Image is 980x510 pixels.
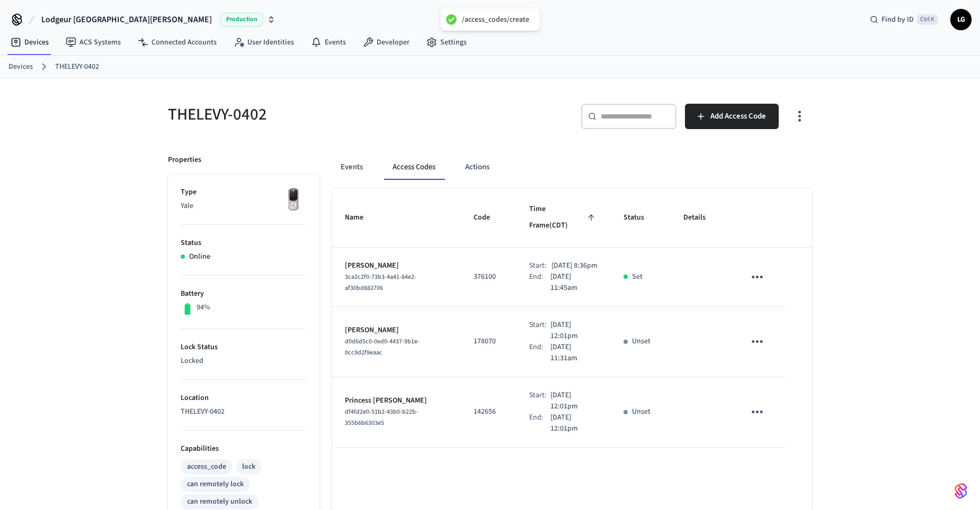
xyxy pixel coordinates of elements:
p: [PERSON_NAME] [345,260,448,271]
p: Location [181,393,307,404]
button: Events [332,154,371,180]
p: Princess [PERSON_NAME] [345,395,448,406]
p: 94% [197,302,210,313]
span: Name [345,210,377,226]
div: lock [242,461,255,472]
p: [DATE] 12:01pm [550,412,598,434]
p: 376100 [474,271,504,283]
a: Settings [418,33,475,52]
span: df4fd2e0-51b2-43b0-b22b-355b6b6303e5 [345,407,418,427]
p: Set [632,271,643,283]
a: Developer [354,33,418,52]
button: Access Codes [384,154,444,180]
div: End: [529,412,550,434]
button: LG [950,9,972,30]
p: 142656 [474,406,504,417]
button: Add Access Code [685,104,779,129]
div: ant example [332,154,812,180]
div: access_code [187,461,226,472]
span: Production [220,13,263,26]
p: [PERSON_NAME] [345,325,448,336]
span: LG [951,10,970,29]
span: d0d6d5c0-0ed0-4437-9b1e-0cc9d2f9eaac [345,337,420,357]
span: 3ca2c2f0-73b3-4a41-84e2-af30bd882706 [345,272,416,293]
p: [DATE] 8:36pm [551,260,598,271]
p: [DATE] 11:31am [550,342,598,364]
img: SeamLogoGradient.69752ec5.svg [955,482,967,499]
p: Capabilities [181,443,307,454]
p: Battery [181,288,307,299]
p: [DATE] 12:01pm [550,320,598,342]
p: Unset [632,406,651,417]
div: can remotely lock [187,479,244,490]
p: 178070 [474,336,504,347]
span: Time Frame(CDT) [529,201,598,234]
a: User Identities [225,33,302,52]
span: Find by ID [881,14,914,25]
div: End: [529,342,550,364]
p: Properties [168,154,201,166]
span: Status [623,210,658,226]
a: Events [302,33,354,52]
p: [DATE] 12:01pm [550,390,598,412]
span: Add Access Code [710,110,766,123]
a: Connected Accounts [129,33,225,52]
h5: THELEVY-0402 [168,104,484,125]
div: can remotely unlock [187,496,252,507]
div: Start: [529,390,550,412]
img: Yale Assure Touchscreen Wifi Smart Lock, Satin Nickel, Front [280,187,307,213]
span: Code [474,210,504,226]
a: THELEVY-0402 [55,61,99,72]
span: Lodgeur [GEOGRAPHIC_DATA][PERSON_NAME] [41,13,212,26]
a: Devices [2,33,57,52]
div: Start: [529,320,550,342]
p: Yale [181,201,307,212]
p: Unset [632,336,651,347]
p: Type [181,187,307,198]
p: Locked [181,356,307,367]
p: [DATE] 11:45am [550,271,598,294]
table: sticky table [332,188,812,448]
span: Ctrl K [917,14,938,25]
div: End: [529,271,550,294]
a: ACS Systems [57,33,129,52]
span: Details [683,210,719,226]
div: /access_codes/create [462,15,529,24]
p: Lock Status [181,342,307,353]
p: THELEVY-0402 [181,406,307,417]
p: Online [189,251,210,262]
button: Actions [457,154,498,180]
div: Start: [529,260,551,271]
div: Find by IDCtrl K [861,10,946,29]
a: Devices [8,61,33,72]
p: Status [181,238,307,249]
